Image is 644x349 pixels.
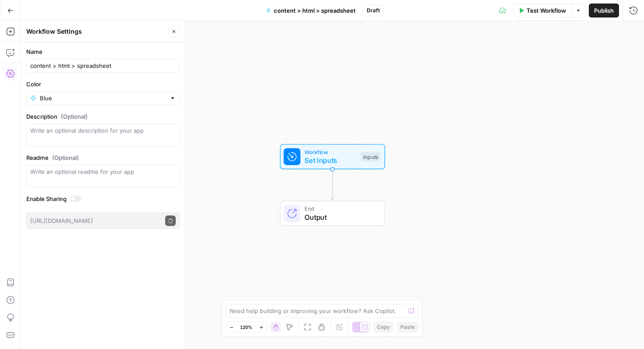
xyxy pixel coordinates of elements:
[304,148,357,156] span: Workflow
[26,47,180,56] label: Name
[26,153,180,162] label: Readme
[400,323,415,331] span: Paste
[40,94,166,102] input: Blue
[274,6,356,15] span: content > html > spreadsheet
[373,321,393,333] button: Copy
[589,4,619,18] button: Publish
[251,144,414,169] div: WorkflowSet InputsInputs
[26,194,180,203] label: Enable Sharing
[367,7,380,14] span: Draft
[594,6,614,15] span: Publish
[251,201,414,226] div: EndOutput
[377,323,390,331] span: Copy
[261,4,361,18] button: content > html > spreadsheet
[513,4,571,18] button: Test Workflow
[26,112,180,121] label: Description
[331,169,334,200] g: Edge from start to end
[26,80,180,88] label: Color
[26,27,166,36] div: Workflow Settings
[61,112,88,121] span: (Optional)
[304,204,376,213] span: End
[52,153,79,162] span: (Optional)
[397,321,418,333] button: Paste
[30,61,176,70] input: Untitled
[240,324,252,331] span: 120%
[361,152,380,162] div: Inputs
[304,155,357,166] span: Set Inputs
[304,212,376,222] span: Output
[527,6,566,15] span: Test Workflow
